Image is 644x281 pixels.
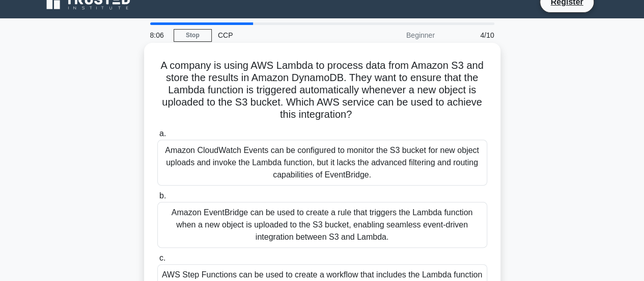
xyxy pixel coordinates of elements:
div: Beginner [352,25,441,45]
div: Amazon EventBridge can be used to create a rule that triggers the Lambda function when a new obje... [157,202,487,248]
div: Amazon CloudWatch Events can be configured to monitor the S3 bucket for new object uploads and in... [157,140,487,186]
div: CCP [212,25,352,45]
h5: A company is using AWS Lambda to process data from Amazon S3 and store the results in Amazon Dyna... [156,59,488,121]
span: b. [159,191,166,200]
a: Stop [174,29,212,42]
span: c. [159,253,165,262]
span: a. [159,129,166,138]
div: 4/10 [441,25,500,45]
div: 8:06 [144,25,174,45]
